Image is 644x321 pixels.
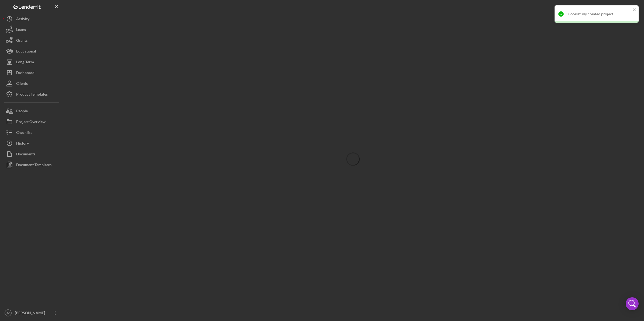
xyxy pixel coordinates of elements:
div: History [16,138,29,150]
div: Clients [16,78,28,90]
div: Open Intercom Messenger [626,297,639,310]
text: JV [6,312,10,315]
button: Activity [3,13,62,24]
div: Educational [16,46,36,58]
div: Long-Term [16,57,34,69]
div: [PERSON_NAME] [13,308,49,320]
button: Dashboard [3,67,62,78]
button: Documents [3,149,62,159]
div: Project Overview [16,116,46,128]
button: People [3,106,62,116]
div: Dashboard [16,67,34,79]
button: Document Templates [3,159,62,170]
div: Successfully created project. [566,12,631,16]
button: Product Templates [3,89,62,100]
div: People [16,106,28,118]
div: Product Templates [16,89,48,101]
div: Grants [16,35,27,47]
div: Documents [16,149,35,161]
button: Loans [3,24,62,35]
div: Document Templates [16,159,51,172]
button: close [633,8,636,13]
div: Loans [16,24,26,36]
div: Checklist [16,127,32,139]
button: Grants [3,35,62,46]
button: Educational [3,46,62,57]
div: Activity [16,13,29,26]
button: Checklist [3,127,62,138]
button: JV[PERSON_NAME] [3,308,62,318]
button: Long-Term [3,57,62,67]
button: Project Overview [3,116,62,127]
button: Clients [3,78,62,89]
button: History [3,138,62,149]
